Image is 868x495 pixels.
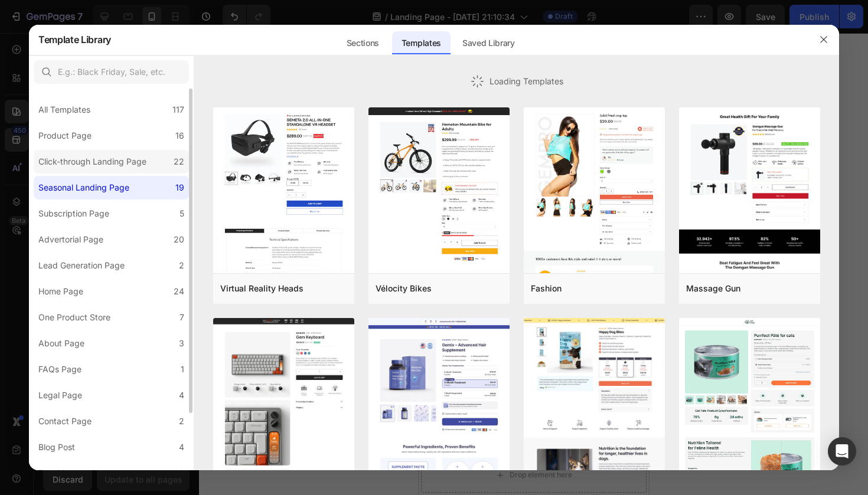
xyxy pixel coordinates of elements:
img: image_demo.jpg [118,314,149,369]
div: 4 [179,440,184,454]
img: image_demo.jpg [191,314,222,355]
img: image_demo.jpg [45,314,77,369]
div: 2 [179,466,184,480]
div: 24 [174,284,184,299]
div: 3 [179,336,184,350]
iframe: Video [1,103,230,231]
span: Loading Templates [490,75,563,87]
span: [PERSON_NAME] [91,243,164,253]
div: 19 [175,181,184,195]
div: One Product Store [38,310,110,324]
strong: vencer [87,255,116,265]
span: Este es el Método de [8,243,91,253]
div: Drop element here [91,402,154,411]
div: Sections [337,31,389,55]
strong: TE AYUDO A PERDER DE 2-5 KG DE GRASA Y AUMENTAR MUSCULO EN TU PRIMER MES [3,48,227,90]
div: About Page [38,336,84,350]
img: image_demo.jpg [9,314,40,369]
strong: tres malignos [141,255,198,265]
input: E.g.: Black Friday, Sale, etc. [34,60,189,84]
div: Seasonal Landing Page [38,181,129,195]
div: Contact Page [38,414,92,428]
div: Vélocity Bikes [376,281,432,296]
strong: El TIEMPO, el DESCONOCIMIENTO y la ALIMENTACIÓN [33,267,198,290]
div: 1 [181,362,184,376]
div: 22 [174,155,184,169]
div: Home Page [38,284,83,299]
div: Lead Generation Page [38,258,125,273]
div: 5 [180,206,184,221]
img: image_demo.jpg [81,314,113,369]
div: FAQs Page [38,362,81,376]
div: Massage Gun [686,281,740,296]
div: Open Intercom Messenger [828,437,856,466]
div: 20 [174,232,184,247]
span: ue ha creado para conseguir a los " " [29,243,223,265]
div: Product Page [38,129,92,143]
div: 4 [179,388,184,402]
div: Virtual Reality Heads [220,281,304,296]
div: All Templates [38,103,90,117]
div: Blog Post [38,440,75,454]
div: 2 [179,414,184,428]
img: image_demo.jpg [154,314,185,369]
h2: Template Library [38,24,111,55]
div: Advertorial Page [38,232,103,247]
div: Saved Library [453,31,524,55]
span: Mis alumnos ya están consiguiendo resultados en tiempo récord. [19,379,211,409]
span: q [166,243,171,253]
div: Blog List [38,466,71,480]
div: Click-through Landing Page [38,155,146,169]
div: Templates [392,31,451,55]
div: Fashion [531,281,562,296]
div: 117 [172,103,184,117]
div: 7 [180,310,184,324]
div: Legal Page [38,388,82,402]
div: Subscription Page [38,206,109,221]
div: Drop element here [91,437,154,447]
div: 16 [175,129,184,143]
div: 2 [179,258,184,273]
